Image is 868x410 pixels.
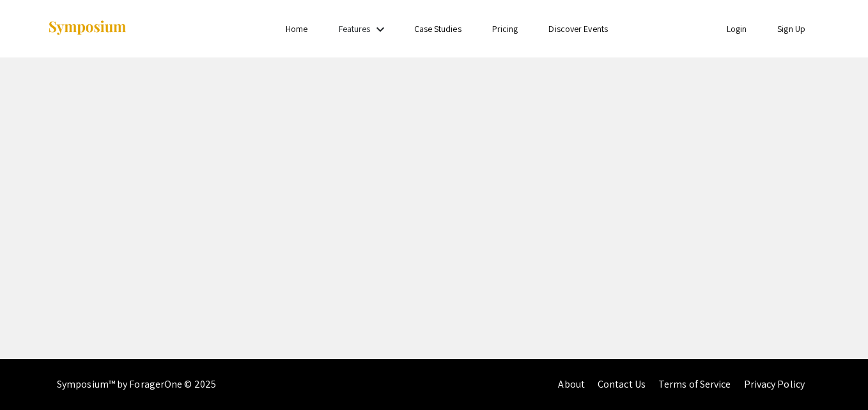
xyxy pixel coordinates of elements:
a: Pricing [492,23,518,34]
div: Symposium™ by ForagerOne © 2025 [57,359,216,410]
a: Home [286,23,307,34]
iframe: Chat [814,353,858,400]
img: Symposium by ForagerOne [47,20,127,37]
a: Discover Events [548,23,608,34]
a: Sign Up [777,23,805,34]
a: Case Studies [414,23,461,34]
a: Login [727,23,747,34]
a: About [558,377,585,391]
a: Terms of Service [658,377,731,391]
a: Privacy Policy [744,377,805,391]
mat-icon: Expand Features list [373,22,388,37]
a: Contact Us [598,377,646,391]
a: Features [339,23,371,34]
